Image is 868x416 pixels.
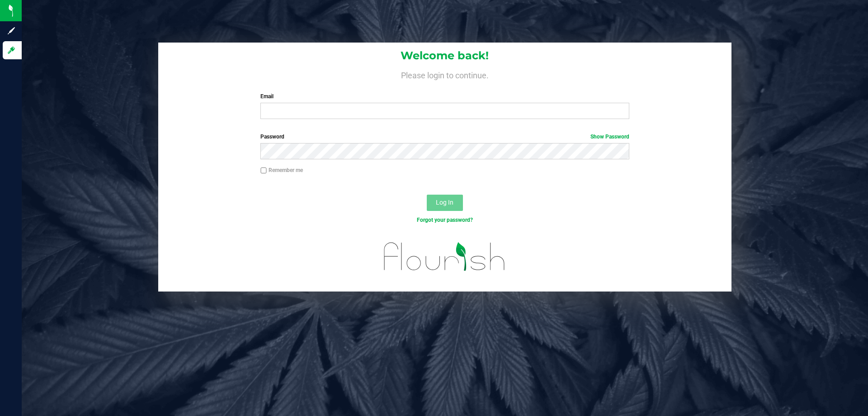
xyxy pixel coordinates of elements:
[260,167,267,174] input: Remember me
[158,69,731,80] h4: Please login to continue.
[590,134,629,140] a: Show Password
[417,217,473,223] a: Forgot your password?
[260,166,303,174] label: Remember me
[158,50,731,62] h1: Welcome back!
[7,46,16,55] inline-svg: Log in
[260,92,629,100] label: Email
[427,195,463,211] button: Log In
[7,26,16,35] inline-svg: Sign up
[436,199,453,206] span: Log In
[373,234,516,280] img: flourish_logo.svg
[260,134,284,140] span: Password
